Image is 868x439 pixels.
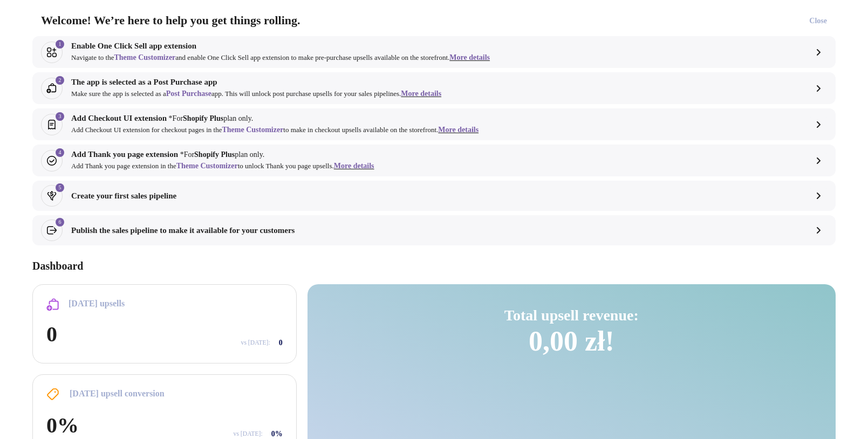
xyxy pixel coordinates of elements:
[271,430,283,438] span: 0%
[449,53,490,61] span: More details
[71,226,295,235] span: Publish the sales pipeline to make it available for your customers
[194,150,235,159] strong: Shopify Plus
[56,40,64,49] div: 1
[504,306,639,325] h2: Total upsell revenue:
[32,259,83,272] h2: Dashboard
[169,114,254,122] span: *For plan only.
[56,218,64,227] div: 6
[114,53,175,61] span: Theme Customizer
[504,325,639,358] span: 0,00 zł!
[334,162,374,170] span: More details
[56,76,64,85] div: 2
[180,150,265,159] span: *For plan only.
[71,150,178,159] span: Add Thank you page extension
[279,339,283,347] span: 0
[71,53,114,61] span: Navigate to the
[222,126,283,134] span: Theme Customizer
[330,156,379,176] button: More details
[46,320,160,348] span: 0
[183,114,223,122] strong: Shopify Plus
[56,112,64,121] div: 3
[175,53,449,61] span: and enable One Click Sell app extension to make pre-purchase upsells available on the storefront.
[71,160,374,172] div: Add Thank you page extension in the to unlock Thank you page upsells.
[176,162,238,170] span: Theme Customizer
[172,156,242,176] button: Theme Customizer
[805,11,831,31] button: Close
[397,84,446,104] button: More details
[401,90,441,98] span: More details
[434,120,483,140] button: More details
[41,13,300,27] span: Welcome! We’re here to help you get things rolling.
[234,430,263,437] small: vs [DATE]:
[162,84,216,104] button: Post Purchase
[445,48,494,67] button: More details
[71,88,441,100] div: Make sure the app is selected as a app. This will unlock post purchase upsells for your sales pip...
[809,17,827,25] span: Close
[71,78,217,86] span: The app is selected as a Post Purchase app
[438,126,479,134] span: More details
[71,124,479,136] div: Add Checkout UI extension for checkout pages in the to make in checkout upsells available on the ...
[241,339,270,346] small: vs [DATE]:
[110,48,180,67] button: Theme Customizer
[166,90,211,98] span: Post Purchase
[56,148,64,157] div: 4
[69,298,125,309] span: [DATE] upsells
[70,388,165,399] span: [DATE] upsell conversion
[217,120,288,140] button: Theme Customizer
[71,191,176,200] span: Create your first sales pipeline
[56,183,64,192] div: 5
[71,114,167,122] span: Add Checkout UI extension
[71,42,196,50] span: Enable One Click Sell app extension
